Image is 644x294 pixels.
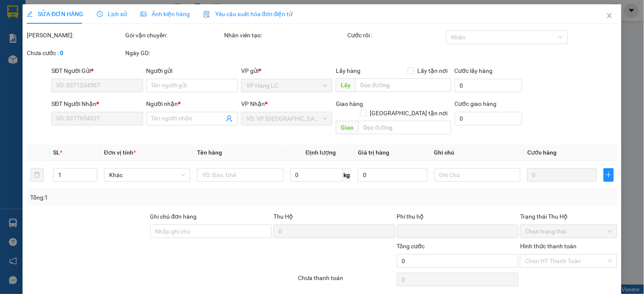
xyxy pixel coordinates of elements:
[604,168,614,182] button: plus
[348,31,444,40] div: Cước rồi :
[356,78,451,92] input: Dọc đường
[203,11,293,17] span: Yêu cầu xuất hóa đơn điện tử
[141,11,190,17] span: Ảnh kiện hàng
[520,243,577,250] label: Hình thức thanh toán
[51,99,143,108] div: SĐT Người Nhận
[527,149,557,156] span: Cước hàng
[598,4,622,28] button: Close
[306,149,336,156] span: Định lượng
[455,79,523,92] input: Cước lấy hàng
[97,11,103,17] span: clock-circle
[241,66,332,75] div: VP gửi
[146,66,238,75] div: Người gửi
[604,172,613,178] span: plus
[150,225,272,238] input: Ghi chú đơn hàng
[520,212,617,221] div: Trạng thái Thu Hộ
[27,11,83,17] span: SỬA ĐƠN HÀNG
[27,31,124,40] div: [PERSON_NAME]:
[197,149,222,156] span: Tên hàng
[431,144,524,161] th: Ghi chú
[27,48,124,58] div: Chưa cước :
[51,66,143,75] div: SĐT Người Gửi
[455,100,497,107] label: Cước giao hàng
[141,11,146,17] span: picture
[606,12,613,19] span: close
[397,243,425,250] span: Tổng cước
[336,67,361,74] span: Lấy hàng
[109,169,185,181] span: Khác
[146,99,238,108] div: Người nhận
[414,66,451,75] span: Lấy tận nơi
[527,168,597,182] input: 0
[336,100,363,107] span: Giao hàng
[336,121,359,134] span: Giao
[455,67,493,74] label: Cước lấy hàng
[241,100,265,107] span: VP Nhận
[30,193,249,202] div: Tổng: 1
[297,273,396,288] div: Chưa thanh toán
[525,225,612,238] span: Chọn trạng thái
[126,48,222,58] div: Ngày GD:
[53,149,60,156] span: SL
[126,31,222,40] div: Gói vận chuyển:
[434,168,520,182] input: Ghi Chú
[343,168,351,182] span: kg
[336,78,356,92] span: Lấy
[197,168,283,182] input: VD: Bàn, Ghế
[455,112,523,125] input: Cước giao hàng
[358,149,389,156] span: Giá trị hàng
[104,149,136,156] span: Đơn vị tính
[273,213,293,220] span: Thu Hộ
[150,213,197,220] label: Ghi chú đơn hàng
[224,31,346,40] div: Nhân viên tạo:
[60,50,63,56] b: 0
[30,168,44,182] button: delete
[246,79,327,92] span: VP Hàng LC
[27,11,33,17] span: edit
[226,115,233,122] span: user-add
[397,212,519,225] div: Phí thu hộ
[367,108,451,118] span: [GEOGRAPHIC_DATA] tận nơi
[97,11,127,17] span: Lịch sử
[203,11,210,18] img: icon
[359,121,451,134] input: Dọc đường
